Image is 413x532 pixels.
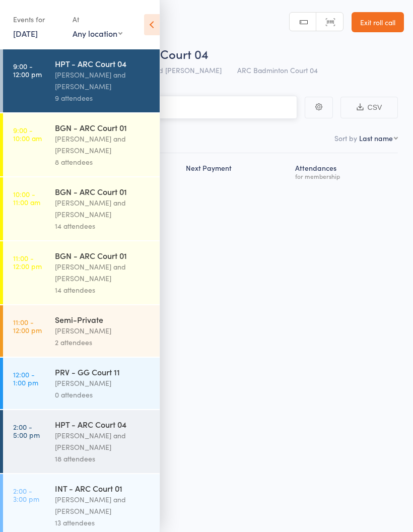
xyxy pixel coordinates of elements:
[55,377,151,389] div: [PERSON_NAME]
[13,423,40,439] time: 2:00 - 5:00 pm
[55,92,151,104] div: 9 attendees
[291,158,398,184] div: Atten­dances
[3,241,160,304] a: 11:00 -12:00 pmBGN - ARC Court 01[PERSON_NAME] and [PERSON_NAME]14 attendees
[55,430,151,453] div: [PERSON_NAME] and [PERSON_NAME]
[73,11,122,28] div: At
[55,186,151,197] div: BGN - ARC Court 01
[295,173,394,179] div: for membership
[55,250,151,261] div: BGN - ARC Court 01
[352,12,404,32] a: Exit roll call
[3,177,160,240] a: 10:00 -11:00 amBGN - ARC Court 01[PERSON_NAME] and [PERSON_NAME]14 attendees
[55,314,151,325] div: Semi-Private
[55,69,151,92] div: [PERSON_NAME] and [PERSON_NAME]
[13,254,42,270] time: 11:00 - 12:00 pm
[3,49,160,112] a: 9:00 -12:00 pmHPT - ARC Court 04[PERSON_NAME] and [PERSON_NAME]9 attendees
[55,453,151,464] div: 18 attendees
[55,517,151,528] div: 13 attendees
[55,337,151,348] div: 2 attendees
[73,28,122,39] div: Any location
[55,366,151,377] div: PRV - GG Court 11
[13,28,38,39] a: [DATE]
[13,62,42,78] time: 9:00 - 12:00 pm
[13,11,62,28] div: Events for
[359,133,393,143] div: Last name
[55,261,151,284] div: [PERSON_NAME] and [PERSON_NAME]
[3,410,160,473] a: 2:00 -5:00 pmHPT - ARC Court 04[PERSON_NAME] and [PERSON_NAME]18 attendees
[3,358,160,409] a: 12:00 -1:00 pmPRV - GG Court 11[PERSON_NAME]0 attendees
[55,122,151,133] div: BGN - ARC Court 01
[55,284,151,296] div: 14 attendees
[55,156,151,168] div: 8 attendees
[55,494,151,517] div: [PERSON_NAME] and [PERSON_NAME]
[13,190,40,206] time: 10:00 - 11:00 am
[237,65,318,75] span: ARC Badminton Court 04
[334,133,357,143] label: Sort by
[55,483,151,494] div: INT - ARC Court 01
[3,305,160,357] a: 11:00 -12:00 pmSemi-Private[PERSON_NAME]2 attendees
[55,220,151,232] div: 14 attendees
[182,158,291,184] div: Next Payment
[55,419,151,430] div: HPT - ARC Court 04
[13,126,42,142] time: 9:00 - 10:00 am
[55,389,151,401] div: 0 attendees
[55,325,151,337] div: [PERSON_NAME]
[3,113,160,176] a: 9:00 -10:00 amBGN - ARC Court 01[PERSON_NAME] and [PERSON_NAME]8 attendees
[55,197,151,220] div: [PERSON_NAME] and [PERSON_NAME]
[13,370,38,386] time: 12:00 - 1:00 pm
[340,97,398,118] button: CSV
[13,318,42,334] time: 11:00 - 12:00 pm
[55,133,151,156] div: [PERSON_NAME] and [PERSON_NAME]
[55,58,151,69] div: HPT - ARC Court 04
[13,487,39,503] time: 2:00 - 3:00 pm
